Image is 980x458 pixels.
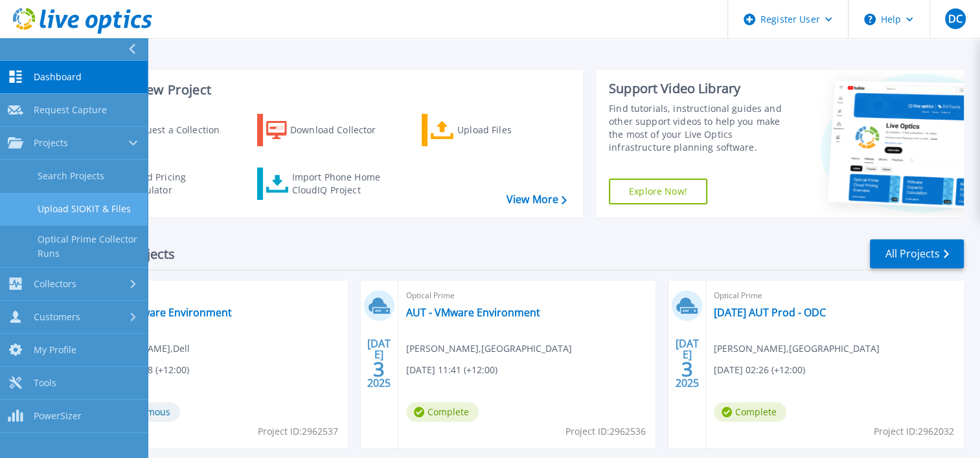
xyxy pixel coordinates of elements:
[373,364,385,375] span: 3
[34,278,76,290] span: Collectors
[98,289,340,303] span: Optical Prime
[129,117,233,143] div: Request a Collection
[874,424,954,439] span: Project ID: 2962032
[291,171,393,197] div: Import Phone Home CloudIQ Project
[565,424,646,439] span: Project ID: 2962536
[127,171,231,197] div: Cloud Pricing Calculator
[406,306,540,319] a: AUT - VMware Environment
[714,402,786,422] span: Complete
[34,71,82,83] span: Dashboard
[34,344,76,356] span: My Profile
[367,340,391,387] div: [DATE] 2025
[714,363,805,377] span: [DATE] 02:26 (+12:00)
[406,342,572,356] span: [PERSON_NAME] , [GEOGRAPHIC_DATA]
[714,289,956,303] span: Optical Prime
[422,114,566,146] a: Upload Files
[34,410,82,422] span: PowerSizer
[507,193,567,206] a: View More
[714,306,826,319] a: [DATE] AUT Prod - ODC
[258,424,338,439] span: Project ID: 2962537
[92,114,236,146] a: Request a Collection
[406,363,497,377] span: [DATE] 11:41 (+12:00)
[609,179,707,204] a: Explore Now!
[92,83,566,97] h3: Start a New Project
[457,117,561,143] div: Upload Files
[257,114,402,146] a: Download Collector
[406,402,479,422] span: Complete
[609,102,793,154] div: Find tutorials, instructional guides and other support videos to help you make the most of your L...
[34,377,56,389] span: Tools
[92,168,236,200] a: Cloud Pricing Calculator
[681,364,693,375] span: 3
[948,14,962,24] span: DC
[34,311,80,323] span: Customers
[406,289,648,303] span: Optical Prime
[675,340,700,387] div: [DATE] 2025
[609,80,793,97] div: Support Video Library
[34,137,68,149] span: Projects
[870,239,964,268] a: All Projects
[34,104,107,116] span: Request Capture
[714,342,880,356] span: [PERSON_NAME] , [GEOGRAPHIC_DATA]
[98,306,232,319] a: AUT - VMware Environment
[290,117,394,143] div: Download Collector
